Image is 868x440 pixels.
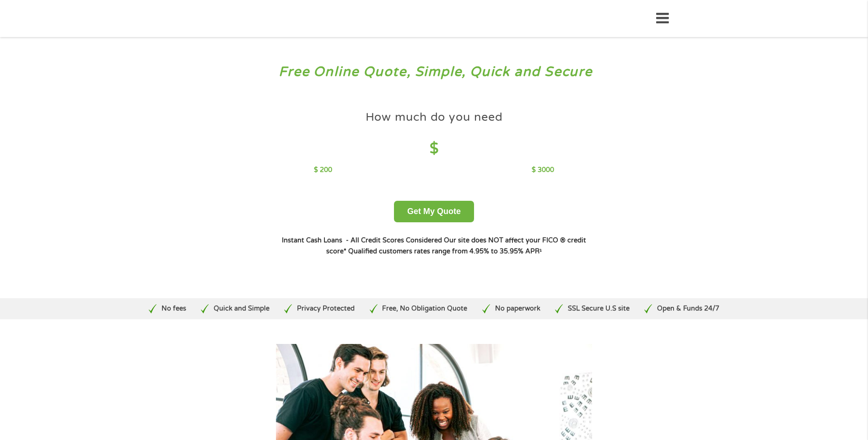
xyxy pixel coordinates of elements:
[366,110,503,125] h4: How much do you need
[394,201,474,222] button: Get My Quote
[326,236,586,255] strong: Our site does NOT affect your FICO ® credit score*
[532,165,554,175] p: $ 3000
[282,236,442,244] strong: Instant Cash Loans - All Credit Scores Considered
[314,165,332,175] p: $ 200
[297,304,355,314] p: Privacy Protected
[382,304,467,314] p: Free, No Obligation Quote
[568,304,630,314] p: SSL Secure U.S site
[348,247,542,255] strong: Qualified customers rates range from 4.95% to 35.95% APR¹
[657,304,719,314] p: Open & Funds 24/7
[495,304,540,314] p: No paperwork
[314,140,554,158] h4: $
[214,304,270,314] p: Quick and Simple
[27,64,842,80] h3: Free Online Quote, Simple, Quick and Secure
[162,304,186,314] p: No fees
